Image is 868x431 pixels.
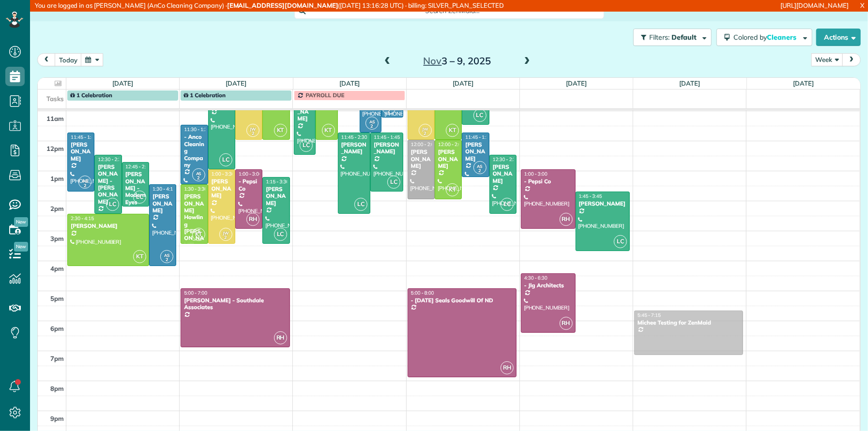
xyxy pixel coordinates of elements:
[637,319,740,326] div: Michee Testing for ZenMaid
[14,217,28,227] span: New
[164,253,169,258] span: AS
[369,119,375,124] span: AS
[125,171,146,206] div: [PERSON_NAME] - Modern Eyes
[227,1,338,9] strong: [EMAIL_ADDRESS][DOMAIN_NAME]
[383,107,395,116] small: 2
[50,295,64,302] span: 5pm
[446,124,459,137] span: KT
[524,171,548,177] span: 1:00 - 3:00
[152,193,173,214] div: [PERSON_NAME]
[465,141,486,162] div: [PERSON_NAME]
[524,282,573,289] div: - Jlg Architects
[633,29,712,46] button: Filters: Default
[183,91,226,99] span: 1 Celebration
[196,171,201,176] span: AS
[50,235,64,242] span: 3pm
[133,250,146,263] span: KT
[183,193,205,249] div: [PERSON_NAME] Howling [PERSON_NAME]
[239,171,262,177] span: 1:00 - 3:00
[46,145,64,152] span: 12pm
[322,124,335,137] span: KT
[733,33,800,42] span: Colored by
[212,171,235,177] span: 1:00 - 3:30
[184,126,210,133] span: 11:30 - 1:30
[816,29,861,46] button: Actions
[579,193,602,199] span: 1:45 - 3:45
[70,91,112,99] span: 1 Celebration
[247,129,259,138] small: 2
[133,191,146,204] span: LC
[70,141,91,162] div: [PERSON_NAME]
[226,79,247,87] a: [DATE]
[266,178,289,185] span: 1:15 - 3:30
[152,186,176,192] span: 1:30 - 4:15
[192,228,205,241] span: KT
[477,163,483,169] span: AS
[422,126,428,132] span: JW
[238,178,259,192] div: - Pepsi Co
[680,79,700,87] a: [DATE]
[767,33,798,42] span: Cleaners
[50,415,64,422] span: 9pm
[339,79,360,87] a: [DATE]
[82,178,88,183] span: AS
[638,312,661,318] span: 5:45 - 7:15
[341,134,367,140] span: 11:45 - 2:30
[811,53,843,66] button: Week
[265,186,287,207] div: [PERSON_NAME]
[628,29,712,46] a: Filters: Default
[184,290,207,296] span: 5:00 - 7:00
[524,275,548,281] span: 4:30 - 6:30
[220,233,232,242] small: 2
[649,33,670,42] span: Filters:
[246,213,259,226] span: RH
[106,198,119,211] span: LC
[341,141,368,155] div: [PERSON_NAME]
[501,198,514,211] span: LC
[354,198,367,211] span: LC
[97,163,119,205] div: [PERSON_NAME] - [PERSON_NAME]
[411,141,437,148] span: 12:00 - 2:00
[193,174,205,183] small: 2
[671,33,697,42] span: Default
[274,331,287,344] span: RH
[37,53,56,66] button: prev
[50,205,64,212] span: 2pm
[55,53,82,66] button: today
[125,163,152,170] span: 12:45 - 2:15
[50,385,64,392] span: 8pm
[560,317,573,330] span: RH
[366,122,378,131] small: 2
[250,126,256,132] span: JW
[424,55,442,67] span: Nov
[716,29,812,46] button: Colored byCleaners
[473,109,487,122] span: LC
[50,355,64,362] span: 7pm
[50,175,64,182] span: 1pm
[211,178,232,199] div: [PERSON_NAME]
[46,115,64,122] span: 11am
[566,79,587,87] a: [DATE]
[438,141,464,148] span: 12:00 - 2:00
[219,153,232,166] span: LC
[614,235,627,248] span: LC
[374,134,400,140] span: 11:45 - 1:45
[183,297,287,311] div: [PERSON_NAME] - Southdale Associates
[842,53,861,66] button: next
[305,91,344,99] span: PAYROLL DUE
[474,166,486,176] small: 2
[781,1,849,9] a: [URL][DOMAIN_NAME]
[438,149,459,169] div: [PERSON_NAME]
[71,215,94,222] span: 2:30 - 4:15
[223,230,229,236] span: JW
[793,79,814,87] a: [DATE]
[501,361,514,374] span: RH
[465,134,491,140] span: 11:45 - 1:15
[71,134,97,140] span: 11:45 - 1:45
[560,213,573,226] span: RH
[50,325,64,332] span: 6pm
[274,228,287,241] span: LC
[184,186,207,192] span: 1:30 - 3:30
[112,79,133,87] a: [DATE]
[453,79,473,87] a: [DATE]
